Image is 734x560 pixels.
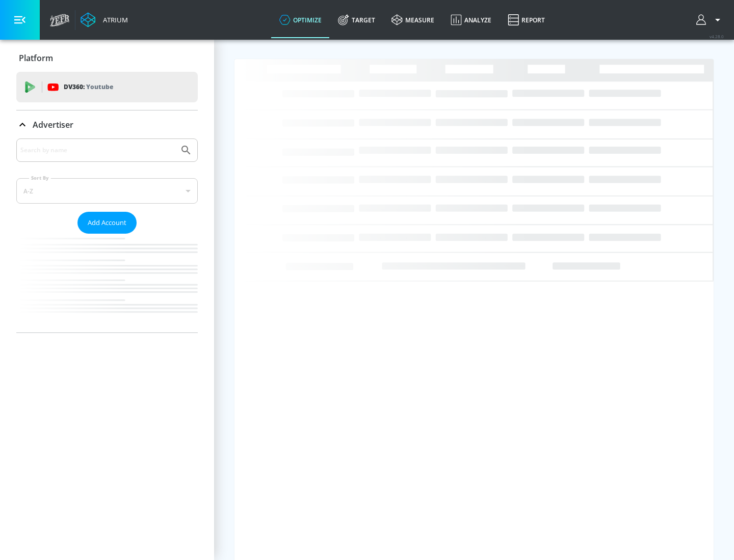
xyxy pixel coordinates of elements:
[88,217,126,229] span: Add Account
[29,175,51,181] label: Sort By
[330,2,383,38] a: Target
[33,119,73,130] p: Advertiser
[19,52,53,64] p: Platform
[442,2,500,38] a: Analyze
[77,212,137,234] button: Add Account
[64,81,113,93] p: DV360:
[710,34,724,39] span: v 4.28.0
[16,72,198,102] div: DV360: Youtube
[271,2,330,38] a: optimize
[86,81,113,92] p: Youtube
[500,2,553,38] a: Report
[383,2,442,38] a: measure
[16,138,198,332] div: Advertiser
[20,144,175,157] input: Search by name
[16,44,198,72] div: Platform
[16,110,198,139] div: Advertiser
[16,234,198,332] nav: list of Advertiser
[99,15,128,24] div: Atrium
[81,12,128,27] a: Atrium
[16,178,198,204] div: A-Z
